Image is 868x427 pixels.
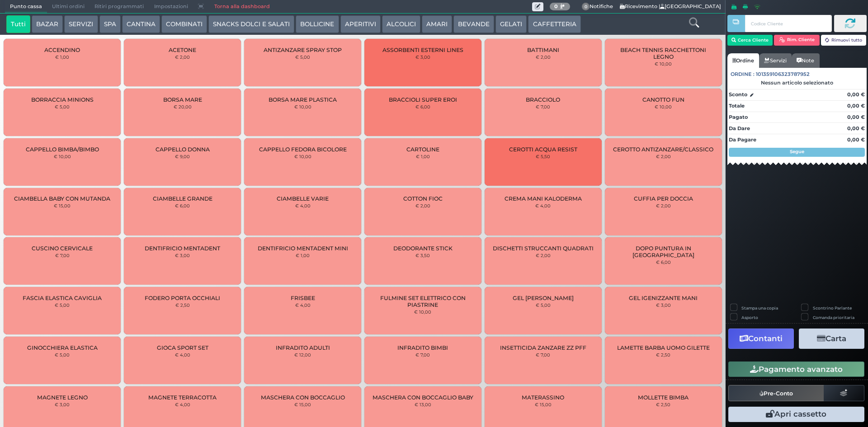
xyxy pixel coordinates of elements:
span: BORSA MARE PLASTICA [269,96,337,103]
button: Rim. Cliente [774,35,820,46]
span: CIAMBELLA BABY CON MUTANDA [14,195,110,202]
span: BATTIMANI [527,47,559,53]
span: MAGNETE LEGNO [37,394,88,401]
span: ASSORBENTI ESTERNI LINES [382,47,463,53]
small: € 5,00 [55,352,70,357]
button: Cerca Cliente [727,35,773,46]
small: € 7,00 [415,352,430,357]
span: BRACCIOLO [526,96,560,103]
span: BORSA MARE [163,96,202,103]
button: APERITIVI [340,15,381,33]
span: GIOCA SPORT SET [157,344,208,351]
small: € 10,00 [294,104,311,109]
small: € 4,00 [295,203,311,208]
span: FRISBEE [291,295,315,301]
a: Note [792,53,819,68]
span: INFRADITO BIMBI [397,344,448,351]
span: INFRADITO ADULTI [276,344,330,351]
b: 0 [554,3,558,9]
small: € 3,50 [415,253,430,258]
strong: Totale [729,103,745,109]
span: MASCHERA CON BOCCAGLIO BABY [373,394,473,401]
span: GINOCCHIERA ELASTICA [27,344,98,351]
small: € 4,00 [175,402,190,407]
button: Rimuovi tutto [821,35,867,46]
small: € 10,00 [655,61,672,66]
small: € 10,00 [294,154,311,159]
span: FODERO PORTA OCCHIALI [145,295,220,301]
span: CUSCINO CERVICALE [32,245,93,252]
strong: Sconto [729,91,747,99]
span: DEODORANTE STICK [393,245,453,252]
span: BRACCIOLI SUPER EROI [389,96,457,103]
span: MATERASSINO [522,394,564,401]
button: CANTINA [122,15,160,33]
div: Nessun articolo selezionato [727,80,867,86]
button: BEVANDE [453,15,494,33]
span: CANOTTO FUN [642,96,684,103]
span: CEROTTI ACQUA RESIST [509,146,577,153]
small: € 5,00 [295,54,310,60]
small: € 13,00 [415,402,431,407]
button: BOLLICINE [296,15,339,33]
span: Ultimi ordini [47,0,90,13]
a: Torna alla dashboard [209,0,274,13]
span: LAMETTE BARBA UOMO GILETTE [617,344,710,351]
small: € 2,50 [656,352,670,357]
small: € 5,00 [55,104,70,109]
span: CAPPELLO BIMBA/BIMBO [26,146,99,153]
span: BEACH TENNIS RACCHETTONI LEGNO [612,47,714,60]
small: € 15,00 [535,402,552,407]
label: Asporto [741,314,758,320]
small: € 9,00 [175,154,190,159]
small: € 6,00 [175,203,190,208]
small: € 1,00 [416,154,430,159]
strong: 0,00 € [847,114,865,120]
span: INSETTICIDA ZANZARE ZZ PFF [500,344,586,351]
button: Tutti [6,15,30,33]
strong: 0,00 € [847,91,865,98]
small: € 10,00 [414,309,431,314]
button: ALCOLICI [382,15,420,33]
strong: Da Pagare [729,136,756,143]
strong: Pagato [729,114,748,120]
small: € 6,00 [656,259,671,265]
small: € 1,00 [296,253,310,258]
small: € 5,00 [55,302,70,308]
small: € 2,00 [415,203,430,208]
span: COTTON FIOC [403,195,443,202]
span: CARTOLINE [406,146,439,153]
small: € 10,00 [655,104,672,109]
small: € 12,00 [294,352,311,357]
span: MAGNETE TERRACOTTA [148,394,217,401]
small: € 3,00 [415,54,430,60]
button: SNACKS DOLCI E SALATI [208,15,294,33]
span: Ritiri programmati [90,0,149,13]
small: € 6,00 [415,104,430,109]
a: Servizi [759,53,792,68]
button: AMARI [422,15,452,33]
span: Impostazioni [149,0,193,13]
small: € 15,00 [294,402,311,407]
span: DISCHETTI STRUCCANTI QUADRATI [493,245,594,252]
span: CIAMBELLE GRANDE [153,195,212,202]
button: GELATI [495,15,527,33]
span: ACCENDINO [44,47,80,53]
span: DENTIFRICIO MENTADENT [145,245,220,252]
span: Ordine : [731,70,755,78]
span: CREMA MANI KALODERMA [505,195,582,202]
small: € 3,00 [175,253,190,258]
span: GEL IGENIZZANTE MANI [629,295,698,301]
span: CAPPELLO DONNA [156,146,210,153]
button: CAFFETTERIA [528,15,580,33]
span: BORRACCIA MINIONS [31,96,94,103]
label: Comanda prioritaria [813,314,854,320]
button: SERVIZI [64,15,98,33]
span: CAPPELLO FEDORA BICOLORE [259,146,347,153]
small: € 1,00 [55,54,69,60]
strong: 0,00 € [847,136,865,143]
small: € 3,00 [656,302,671,308]
small: € 7,00 [55,253,70,258]
span: FULMINE SET ELETTRICO CON PIASTRINE [372,295,474,308]
button: Pre-Conto [728,385,824,401]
